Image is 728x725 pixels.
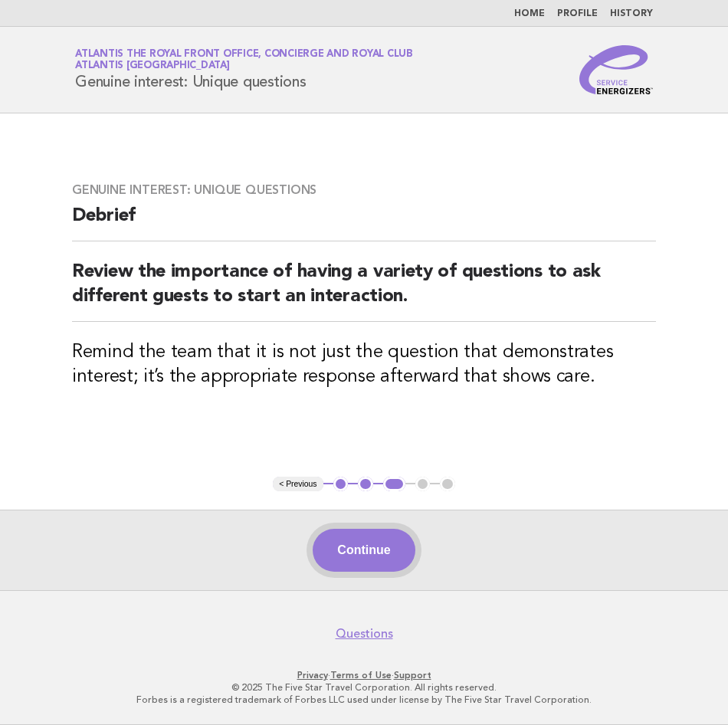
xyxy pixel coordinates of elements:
h3: Genuine interest: Unique questions [72,182,656,198]
h2: Review the importance of having a variety of questions to ask different guests to start an intera... [72,260,656,322]
a: Home [514,9,545,18]
p: Forbes is a registered trademark of Forbes LLC used under license by The Five Star Travel Corpora... [21,694,707,706]
span: Atlantis [GEOGRAPHIC_DATA] [75,61,230,71]
a: Profile [557,9,598,18]
button: Continue [313,529,415,572]
button: 2 [358,477,373,492]
a: Support [394,670,431,681]
button: 1 [333,477,349,492]
img: Service Energizers [579,45,653,94]
a: History [610,9,653,18]
p: · · [21,669,707,681]
p: © 2025 The Five Star Travel Corporation. All rights reserved. [21,681,707,694]
button: < Previous [273,477,323,492]
h3: Remind the team that it is not just the question that demonstrates interest; it’s the appropriate... [72,340,656,389]
a: Atlantis The Royal Front Office, Concierge and Royal ClubAtlantis [GEOGRAPHIC_DATA] [75,49,413,71]
a: Privacy [297,670,328,681]
a: Questions [336,626,393,641]
button: 3 [383,477,405,492]
a: Terms of Use [330,670,392,681]
h2: Debrief [72,204,656,241]
h1: Genuine interest: Unique questions [75,50,413,90]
